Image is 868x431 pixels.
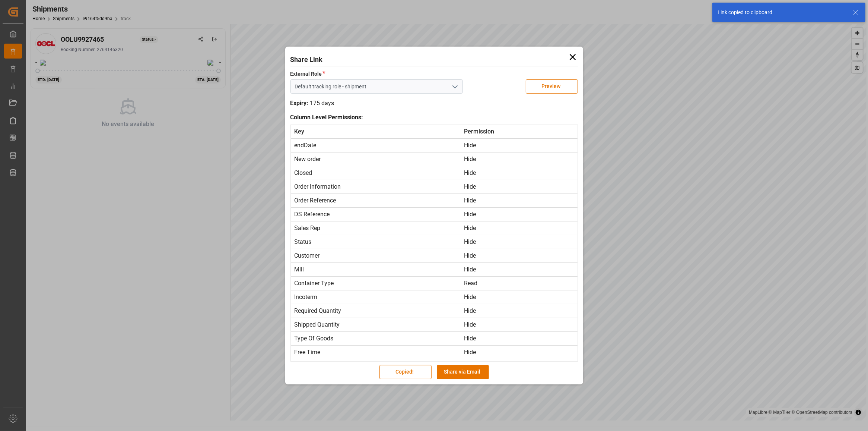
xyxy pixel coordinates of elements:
[295,155,464,164] div: New order
[464,251,578,260] div: Hide
[718,9,846,16] div: Link copied to clipboard
[464,196,578,205] div: Hide
[295,237,464,246] div: Status
[464,279,578,288] div: Read
[464,265,578,274] div: Hide
[290,52,578,65] h1: Share Link
[464,210,578,219] div: Hide
[295,348,464,357] div: Free Time
[295,141,464,150] div: endDate
[295,210,464,219] div: DS Reference
[295,169,464,177] div: Closed
[464,141,578,150] div: Hide
[449,81,460,92] button: open menu
[295,265,464,274] div: Mill
[295,196,464,205] div: Order Reference
[464,348,578,357] div: Hide
[295,224,464,233] div: Sales Rep
[295,251,464,260] div: Customer
[464,306,578,315] div: Hide
[295,127,464,136] div: Key
[290,69,326,78] label: External Role
[295,320,464,329] div: Shipped Quantity
[464,320,578,329] div: Hide
[309,99,334,108] div: 175 days
[464,293,578,302] div: Hide
[295,182,464,191] div: Order Information
[464,224,578,233] div: Hide
[464,155,578,164] div: Hide
[295,293,464,302] div: Incoterm
[290,79,463,94] input: Type to search/select
[464,237,578,246] div: Hide
[379,365,432,379] button: Copied!
[290,113,363,122] span: Column Level Permissions:
[464,169,578,177] div: Hide
[290,99,309,108] div: Expiry:
[464,334,578,343] div: Hide
[295,279,464,288] div: Container Type
[526,79,578,94] button: Preview
[437,365,489,379] button: Share via Email
[295,334,464,343] div: Type Of Goods
[295,306,464,315] div: Required Quantity
[464,182,578,191] div: Hide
